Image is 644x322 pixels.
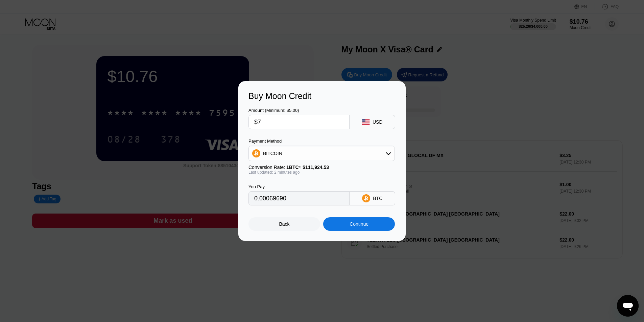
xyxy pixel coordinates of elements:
div: Continue [323,217,395,231]
div: Payment Method [248,139,395,144]
iframe: Button to launch messaging window [617,295,639,317]
div: USD [373,119,383,125]
div: Back [248,217,320,231]
div: You Pay [248,184,350,189]
div: BITCOIN [263,151,282,156]
div: BITCOIN [249,147,395,160]
div: Conversion Rate: [248,165,395,170]
div: Back [279,221,290,227]
span: 1 BTC ≈ $111,924.53 [286,165,329,170]
div: Amount (Minimum: $5.00) [248,108,350,113]
div: Last updated: 2 minutes ago [248,170,395,175]
input: $0.00 [254,115,344,129]
div: Buy Moon Credit [248,91,396,101]
div: BTC [373,196,382,201]
div: Continue [350,221,368,227]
